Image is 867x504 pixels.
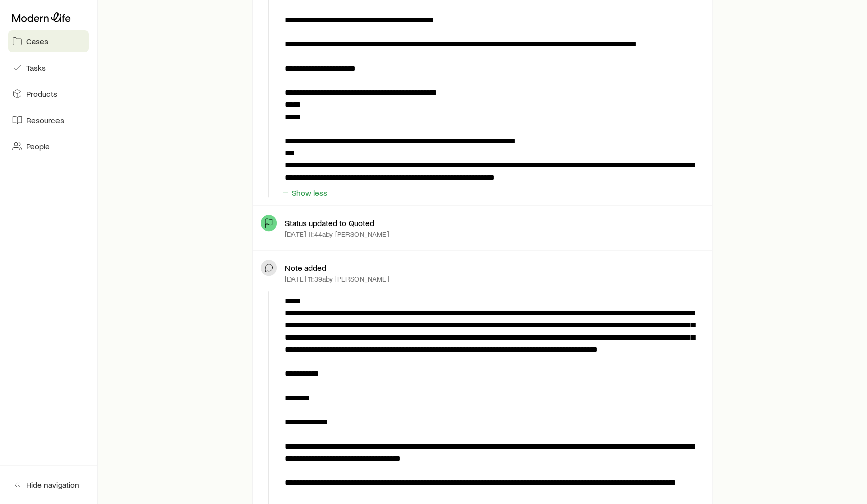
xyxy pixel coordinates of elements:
[281,188,328,198] button: Show less
[8,109,89,131] a: Resources
[26,89,57,99] span: Products
[26,63,46,73] span: Tasks
[26,115,64,125] span: Resources
[8,474,89,496] button: Hide navigation
[26,480,79,490] span: Hide navigation
[8,83,89,105] a: Products
[285,218,374,228] p: Status updated to Quoted
[285,263,326,273] p: Note added
[8,57,89,79] a: Tasks
[8,30,89,52] a: Cases
[285,230,389,238] p: [DATE] 11:44a by [PERSON_NAME]
[26,141,50,151] span: People
[8,135,89,157] a: People
[26,36,48,46] span: Cases
[285,275,389,283] p: [DATE] 11:39a by [PERSON_NAME]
